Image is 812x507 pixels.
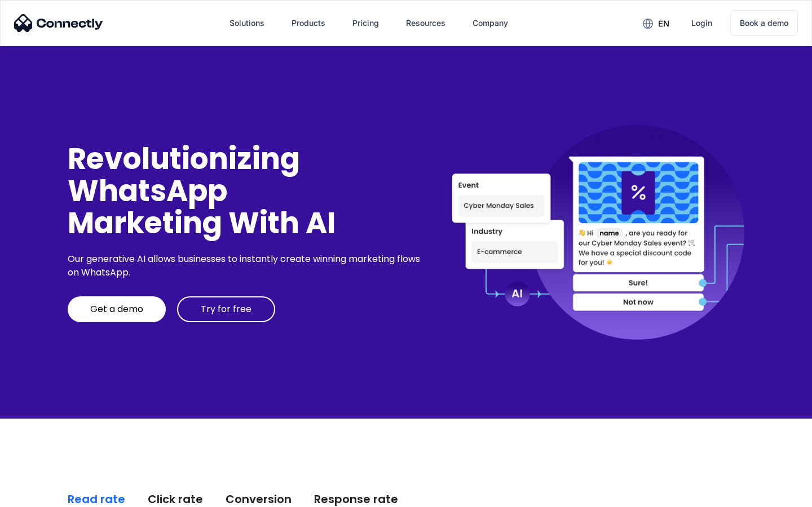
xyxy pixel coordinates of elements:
div: Revolutionizing WhatsApp Marketing With AI [68,143,424,239]
a: Try for free [177,296,275,322]
div: Products [292,15,325,31]
div: Conversion [226,491,292,507]
a: Pricing [343,10,388,37]
a: Get a demo [68,296,166,322]
div: Our generative AI allows businesses to instantly create winning marketing flows on WhatsApp. [68,252,424,279]
div: Resources [406,15,445,31]
div: en [658,16,669,32]
div: Solutions [230,15,264,31]
div: Response rate [314,491,398,507]
a: Book a demo [730,10,798,36]
div: Try for free [201,304,251,315]
div: Company [473,15,508,31]
img: Connectly Logo [14,14,103,32]
div: Click rate [148,491,203,507]
div: Read rate [68,491,125,507]
div: Login [691,15,712,31]
a: Login [682,10,721,37]
div: Pricing [352,15,379,31]
div: Get a demo [90,304,143,315]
